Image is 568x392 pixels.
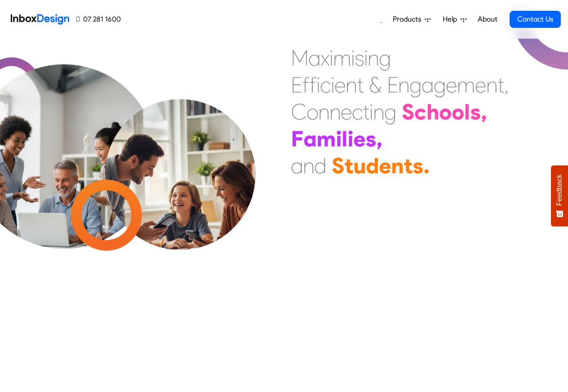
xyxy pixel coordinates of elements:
div: g [384,98,396,125]
div: l [464,98,470,125]
div: c [352,98,363,125]
div: E [291,71,302,98]
button: Feedback - Show survey [551,165,568,226]
div: . [423,152,430,179]
div: e [446,71,457,98]
div: g [434,71,446,98]
div: F [291,125,304,152]
div: M [291,44,308,71]
div: n [318,98,330,125]
div: t [344,152,353,179]
a: Contact Us [510,11,561,28]
span: Help [443,14,461,25]
div: o [439,98,452,125]
div: o [307,98,318,125]
div: t [404,152,413,179]
a: About [475,10,500,28]
div: & [369,71,382,98]
div: c [414,98,427,125]
div: i [370,98,373,125]
a: Products [389,10,434,28]
div: d [366,152,379,179]
div: C [291,98,307,125]
a: 07 281 1600 [76,14,121,25]
div: i [351,44,355,71]
div: e [379,152,391,179]
div: S [402,98,414,125]
div: i [348,125,353,152]
div: f [302,71,309,98]
div: n [391,152,404,179]
a: Help [439,10,470,28]
div: c [320,71,331,98]
div: n [303,152,314,179]
div: a [304,125,317,152]
div: , [504,71,509,98]
div: g [409,71,422,98]
div: i [317,71,320,98]
div: i [330,44,333,71]
div: n [373,98,384,125]
div: Maximising Efficient & Engagement, Connecting Schools, Families, and Students. [291,44,509,179]
div: t [357,71,364,98]
div: m [333,44,351,71]
div: s [365,125,376,152]
span: Feedback [555,174,564,206]
div: n [346,71,357,98]
div: t [363,98,370,125]
div: a [291,152,303,179]
img: parents_with_child.png [86,98,274,286]
div: e [475,71,486,98]
div: e [353,125,365,152]
div: i [331,71,335,98]
div: m [317,125,336,152]
div: e [341,98,352,125]
div: n [330,98,341,125]
div: e [335,71,346,98]
div: , [376,125,383,152]
div: S [332,152,344,179]
div: s [413,152,423,179]
div: , [481,98,487,125]
div: f [309,71,317,98]
div: n [486,71,498,98]
div: i [364,44,368,71]
div: t [498,71,504,98]
div: E [387,71,398,98]
div: o [452,98,464,125]
div: n [368,44,379,71]
div: l [342,125,348,152]
div: a [308,44,321,71]
div: g [379,44,391,71]
div: i [336,125,342,152]
div: x [321,44,330,71]
div: s [355,44,364,71]
div: n [398,71,409,98]
div: d [314,152,326,179]
div: a [422,71,434,98]
div: m [457,71,475,98]
span: Products [393,14,425,25]
div: h [427,98,439,125]
div: s [470,98,481,125]
div: u [353,152,366,179]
